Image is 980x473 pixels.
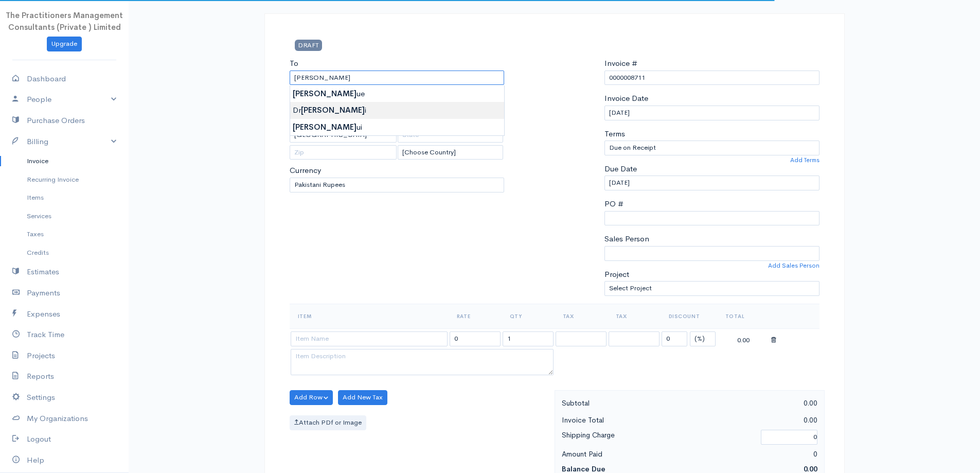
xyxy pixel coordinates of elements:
[6,10,123,32] span: The Practitioners Management Consultants (Private ) Limited
[290,102,504,119] div: Dr i
[290,85,504,102] div: ue
[290,390,333,405] button: Add Row
[290,71,505,85] input: Client Name
[768,261,819,270] a: Add Sales Person
[689,448,823,461] div: 0
[301,105,365,115] strong: [PERSON_NAME]
[604,176,819,190] input: dd-mm-yyyy
[604,128,625,140] label: Terms
[604,93,648,104] label: Invoice Date
[290,415,366,430] label: Attach PDf or Image
[718,332,769,345] div: 0.00
[557,429,756,446] div: Shipping Charge
[604,106,819,120] input: dd-mm-yyyy
[689,397,823,410] div: 0.00
[502,304,555,328] th: Qty
[295,40,322,50] span: DRAFT
[555,304,608,328] th: Tax
[604,233,649,245] label: Sales Person
[661,304,717,328] th: Discount
[290,145,397,160] input: Zip
[449,304,502,328] th: Rate
[604,58,637,69] label: Invoice #
[290,119,504,136] div: ui
[291,331,448,346] input: Item Name
[608,304,661,328] th: Tax
[717,304,770,328] th: Total
[290,58,298,69] label: To
[290,304,449,328] th: Item
[557,414,690,427] div: Invoice Total
[290,165,321,177] label: Currency
[604,163,637,175] label: Due Date
[47,37,82,51] a: Upgrade
[689,414,823,427] div: 0.00
[293,122,357,132] strong: [PERSON_NAME]
[604,198,623,210] label: PO #
[604,269,629,281] label: Project
[338,390,387,405] button: Add New Tax
[293,89,357,98] strong: [PERSON_NAME]
[557,397,690,410] div: Subtotal
[790,155,819,165] a: Add Terms
[557,448,690,461] div: Amount Paid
